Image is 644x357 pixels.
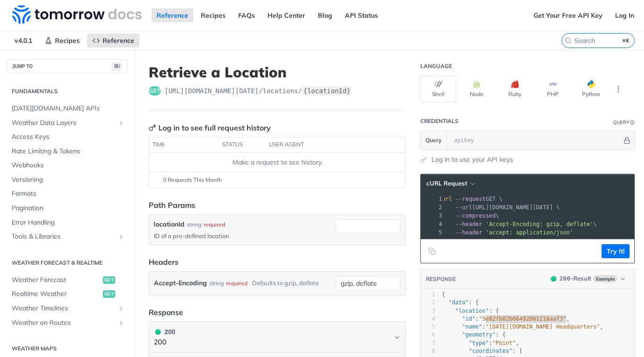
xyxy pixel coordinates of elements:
label: locationId [154,220,185,229]
a: FAQs [233,8,260,22]
button: 200 200200 [154,327,401,348]
svg: More ellipsis [614,85,623,93]
h2: Weather Maps [7,344,127,353]
div: - Result [560,274,591,283]
span: "data" [448,299,468,306]
span: v4.0.1 [9,34,37,48]
a: Blog [313,8,337,22]
span: "coordinates" [469,348,513,354]
span: "id" [462,316,475,322]
span: Realtime Weather [12,289,101,299]
span: 'accept: application/json' [486,229,573,236]
div: 2 [421,299,435,307]
div: 4 [421,315,435,323]
span: 'Accept-Encoding: gzip, deflate' [486,221,593,227]
button: Show subpages for Weather Timelines [117,305,125,312]
a: Weather TimelinesShow subpages for Weather Timelines [7,302,127,316]
span: \ [438,213,499,219]
button: Hide [622,136,632,145]
i: Information [630,120,635,125]
div: Log in to see full request history [149,122,271,133]
span: Weather on Routes [12,318,115,328]
span: \ [438,221,597,227]
span: get [103,290,115,298]
h2: Weather Forecast & realtime [7,259,127,267]
button: Try It! [602,244,630,258]
span: --request [455,196,486,202]
span: : { [442,331,506,338]
svg: Key [149,124,156,131]
a: Pagination [7,201,127,215]
span: : , [442,340,519,346]
div: 1 [421,291,435,299]
span: "location" [455,308,489,314]
div: 2 [428,203,444,212]
input: apikey [449,131,622,150]
div: 1 [428,195,444,203]
span: --header [455,221,482,227]
span: Query [425,136,442,144]
span: Recipes [55,36,80,45]
div: 8 [421,347,435,355]
div: 6 [421,331,435,339]
div: 4 [428,220,444,228]
span: Weather Forecast [12,275,101,285]
p: ID of a pre-defined location [154,232,332,240]
span: [DATE][DOMAIN_NAME] APIs [12,104,125,113]
span: "type" [469,340,489,346]
a: Weather Data LayersShow subpages for Weather Data Layers [7,116,127,130]
button: Copy to clipboard [425,244,438,258]
span: Access Keys [12,132,125,142]
span: Webhooks [12,161,125,170]
a: Tools & LibrariesShow subpages for Tools & Libraries [7,230,127,244]
span: Versioning [12,175,125,185]
th: user agent [266,137,387,152]
div: Credentials [420,117,459,125]
span: : , [442,323,603,330]
a: Recipes [40,34,85,48]
span: 200 [155,329,161,335]
span: 200 [551,276,556,281]
div: required [226,276,247,290]
button: Shell [420,76,456,103]
p: 200 [154,337,175,348]
span: Formats [12,189,125,199]
span: "Point" [492,340,516,346]
a: Log in to use your API keys [432,155,513,165]
span: : { [442,299,479,306]
div: Path Params [149,199,195,211]
span: https://api.tomorrow.io/v4/locations/{locationId} [164,86,352,96]
span: { [442,291,445,298]
a: Rate Limiting & Tokens [7,144,127,158]
a: Webhooks [7,158,127,172]
a: Weather on RoutesShow subpages for Weather on Routes [7,316,127,330]
span: Example [593,275,617,282]
svg: Search [564,37,572,44]
div: Response [149,307,183,318]
div: 5 [428,228,444,237]
button: Ruby [497,76,533,103]
th: status [219,137,266,152]
button: cURL Request [423,179,478,188]
span: "geometry" [462,331,495,338]
div: Query [613,119,629,126]
h2: Fundamentals [7,87,127,96]
span: Weather Data Layers [12,118,115,128]
button: Node [459,76,494,103]
svg: Chevron [393,334,401,341]
span: 0 Requests This Month [163,176,222,184]
button: More Languages [611,82,625,96]
button: Query [421,131,447,150]
div: Headers [149,256,178,268]
span: Tools & Libraries [12,232,115,241]
span: --compressed [455,213,496,219]
button: Python [573,76,609,103]
kbd: ⌘K [620,36,632,45]
span: "[DATE][DOMAIN_NAME] Headquarters" [486,323,600,330]
div: 3 [428,212,444,220]
a: Access Keys [7,130,127,144]
a: Versioning [7,173,127,187]
span: get [103,276,115,284]
label: {locationId} [302,86,351,96]
span: [URL][DOMAIN_NAME][DATE] \ [438,204,560,211]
